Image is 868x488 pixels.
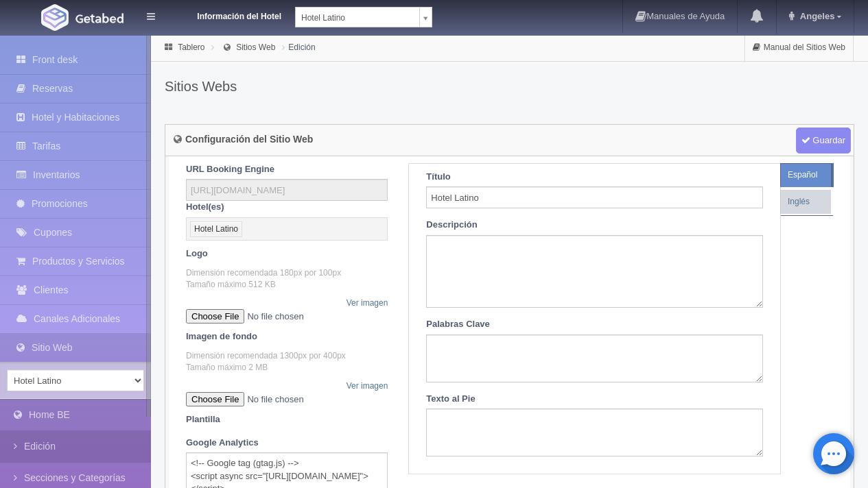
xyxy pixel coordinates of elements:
[780,190,831,214] a: Inglés
[186,413,220,426] label: Plantilla
[797,11,835,21] span: Angeles
[186,201,224,214] label: Hotel(es)
[426,171,450,184] label: Título
[186,350,388,374] p: Dimensión recomendada 1300px por 400px Tamaño máximo 2 MB
[41,4,69,31] img: Getabed
[347,380,388,392] a: Ver imagen
[279,40,318,53] li: Edición
[194,224,238,234] div: Hotel Latino
[186,163,274,176] label: URL Booking Engine
[186,330,257,343] label: Imagen de fondo
[186,247,208,260] label: Logo
[301,8,414,28] span: Hotel Latino
[295,7,432,27] a: Hotel Latino
[745,34,853,61] a: Manual del Sitios Web
[426,219,477,232] label: Descripción
[165,79,237,94] h3: Sitios Webs
[426,393,475,406] label: Texto al Pie
[426,318,490,331] label: Palabras Clave
[174,134,313,145] h4: Configuración del Sitio Web
[796,127,851,154] span: Guardar
[780,163,832,187] a: Español
[186,437,259,450] label: Google Analytics
[172,7,281,23] dt: Información del Hotel
[236,42,275,52] a: Sitios Web
[178,42,204,52] a: Tablero
[347,297,388,309] a: Ver imagen
[186,267,388,291] p: Dimensión recomendada 180px por 100px Tamaño máximo 512 KB
[75,13,124,23] img: Getabed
